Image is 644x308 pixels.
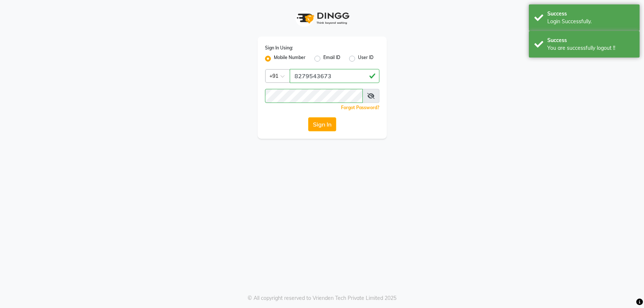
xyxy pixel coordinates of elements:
[265,89,363,103] input: Username
[293,7,352,29] img: logo1.svg
[547,44,634,52] div: You are successfully logout !!
[358,54,373,63] label: User ID
[547,18,634,25] div: Login Successfully.
[265,45,293,51] label: Sign In Using:
[274,54,306,63] label: Mobile Number
[341,105,379,110] a: Forgot Password?
[308,117,336,131] button: Sign In
[547,37,634,44] div: Success
[547,10,634,18] div: Success
[323,54,340,63] label: Email ID
[290,69,379,83] input: Username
